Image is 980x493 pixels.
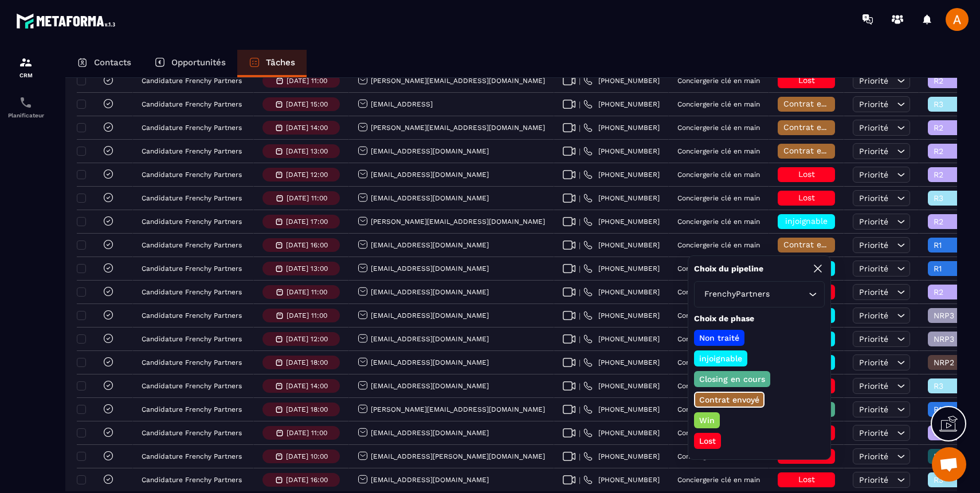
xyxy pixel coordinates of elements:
[286,335,328,343] p: [DATE] 12:00
[579,171,581,179] span: |
[142,124,242,132] p: Candidature Frenchy Partners
[286,476,328,484] p: [DATE] 16:00
[583,240,660,250] a: [PHONE_NUMBER]
[697,394,761,405] p: Contrat envoyé
[583,217,660,226] a: [PHONE_NUMBER]
[19,56,33,69] img: formation
[579,288,581,297] span: |
[697,353,744,364] p: injoignable
[697,373,767,385] p: Closing en cours
[859,334,888,344] span: Priorité
[579,311,581,320] span: |
[697,415,716,426] p: Win
[694,263,763,274] p: Choix du pipeline
[677,335,760,343] p: Conciergerie clé en main
[142,265,242,273] p: Candidature Frenchy Partners
[859,240,888,250] span: Priorité
[859,76,888,85] span: Priorité
[859,217,888,226] span: Priorité
[579,476,581,484] span: |
[677,405,760,413] p: Conciergerie clé en main
[694,281,825,307] div: Search for option
[583,452,660,461] a: [PHONE_NUMBER]
[142,194,242,202] p: Candidature Frenchy Partners
[142,288,242,296] p: Candidature Frenchy Partners
[583,147,660,156] a: [PHONE_NUMBER]
[579,382,581,391] span: |
[859,475,888,484] span: Priorité
[677,171,760,179] p: Conciergerie clé en main
[286,124,328,132] p: [DATE] 14:00
[143,50,237,77] a: Opportunités
[286,452,328,460] p: [DATE] 10:00
[142,171,242,179] p: Candidature Frenchy Partners
[287,77,327,85] p: [DATE] 11:00
[677,147,760,155] p: Conciergerie clé en main
[583,405,660,414] a: [PHONE_NUMBER]
[142,405,242,413] p: Candidature Frenchy Partners
[142,452,242,460] p: Candidature Frenchy Partners
[697,435,718,447] p: Lost
[583,287,660,297] a: [PHONE_NUMBER]
[579,429,581,437] span: |
[286,265,328,273] p: [DATE] 13:00
[859,452,888,461] span: Priorité
[65,50,143,77] a: Contacts
[859,381,888,391] span: Priorité
[677,100,760,108] p: Conciergerie clé en main
[677,476,760,484] p: Conciergerie clé en main
[286,405,328,413] p: [DATE] 18:00
[286,147,328,155] p: [DATE] 13:00
[286,100,328,108] p: [DATE] 15:00
[287,194,327,202] p: [DATE] 11:00
[583,123,660,132] a: [PHONE_NUMBER]
[286,171,328,179] p: [DATE] 12:00
[287,311,327,320] p: [DATE] 11:00
[583,264,660,273] a: [PHONE_NUMBER]
[142,147,242,155] p: Candidature Frenchy Partners
[694,313,825,324] p: Choix de phase
[583,334,660,344] a: [PHONE_NUMBER]
[783,240,844,249] span: Contrat envoyé
[583,475,660,484] a: [PHONE_NUMBER]
[677,311,760,320] p: Conciergerie clé en main
[3,47,49,87] a: formationformationCRM
[286,241,328,249] p: [DATE] 16:00
[94,57,131,68] p: Contacts
[579,100,581,109] span: |
[579,335,581,344] span: |
[237,50,307,77] a: Tâches
[677,77,760,85] p: Conciergerie clé en main
[859,170,888,179] span: Priorité
[783,146,844,155] span: Contrat envoyé
[579,452,581,461] span: |
[579,124,581,132] span: |
[859,405,888,414] span: Priorité
[859,311,888,320] span: Priorité
[583,100,660,109] a: [PHONE_NUMBER]
[859,358,888,367] span: Priorité
[286,358,328,366] p: [DATE] 18:00
[677,382,760,390] p: Conciergerie clé en main
[142,335,242,343] p: Candidature Frenchy Partners
[142,358,242,366] p: Candidature Frenchy Partners
[142,476,242,484] p: Candidature Frenchy Partners
[859,100,888,109] span: Priorité
[677,241,760,249] p: Conciergerie clé en main
[16,10,119,31] img: logo
[579,218,581,226] span: |
[19,96,33,109] img: scheduler
[677,288,760,296] p: Conciergerie clé en main
[579,405,581,414] span: |
[859,147,888,156] span: Priorité
[142,241,242,249] p: Candidature Frenchy Partners
[677,429,760,437] p: Conciergerie clé en main
[142,77,242,85] p: Candidature Frenchy Partners
[583,194,660,203] a: [PHONE_NUMBER]
[287,429,327,437] p: [DATE] 11:00
[783,99,844,108] span: Contrat envoyé
[798,475,815,484] span: Lost
[579,194,581,203] span: |
[859,194,888,203] span: Priorité
[783,123,844,132] span: Contrat envoyé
